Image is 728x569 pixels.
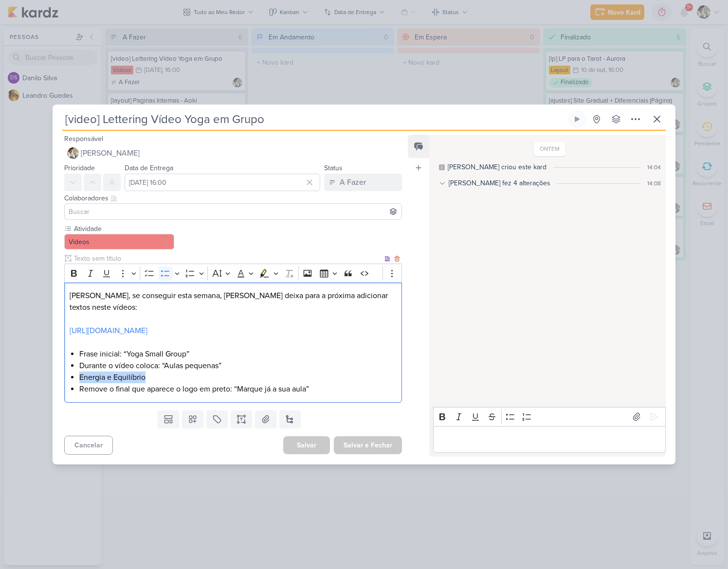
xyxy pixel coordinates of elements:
button: A Fazer [324,174,402,191]
p: [PERSON_NAME], se conseguir esta semana, [PERSON_NAME] deixa para a próxima adicionar textos nest... [70,290,397,313]
input: Buscar [67,206,400,217]
div: Editor editing area: main [64,283,402,403]
div: Editor toolbar [433,407,666,426]
div: 14:04 [647,163,661,172]
button: Vídeos [64,234,174,249]
img: Raphael Simas [67,147,79,159]
button: [PERSON_NAME] [64,144,402,162]
input: Kard Sem Título [62,110,566,128]
div: Este log é visível à todos no kard [439,164,445,170]
label: Data de Entrega [125,164,173,172]
li: Remove o final que aparece o logo em preto: “Marque já a sua aula” [79,383,397,395]
label: Atividade [73,224,174,234]
label: Responsável [64,135,103,143]
div: Ligar relógio [573,115,581,123]
label: Status [324,164,343,172]
div: [PERSON_NAME] fez 4 alterações [449,178,550,188]
div: Editor editing area: main [433,426,666,453]
div: Colaboradores [64,193,402,203]
div: 14:08 [647,179,661,188]
div: Leandro criou este kard [448,162,546,172]
div: Editor toolbar [64,264,402,283]
button: Cancelar [64,436,113,455]
input: Select a date [125,174,320,191]
li: Energia e Equilíbrio [79,372,397,383]
a: [URL][DOMAIN_NAME] [70,326,147,336]
li: Frase inicial: “Yoga Small Group” [79,348,397,360]
div: A Fazer [340,177,366,188]
span: [PERSON_NAME] [81,147,140,159]
li: Durante o vídeo coloca: “Aulas pequenas” [79,360,397,372]
input: Texto sem título [72,253,382,264]
label: Prioridade [64,164,95,172]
